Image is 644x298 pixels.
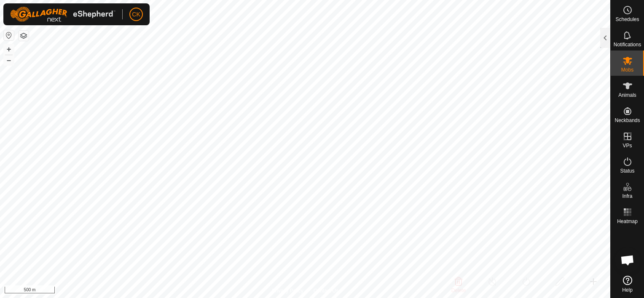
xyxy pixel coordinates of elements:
span: CK [132,10,140,19]
span: Neckbands [614,118,640,123]
span: Schedules [615,17,639,22]
div: Open chat [615,247,640,273]
button: Map Layers [19,31,29,41]
a: Help [611,272,644,296]
img: Gallagher Logo [10,7,115,22]
a: Contact Us [314,287,338,295]
a: Privacy Policy [272,287,303,295]
button: – [4,55,14,65]
span: Infra [622,194,632,199]
span: VPs [623,143,632,148]
button: Reset Map [4,30,14,40]
span: Mobs [621,67,633,72]
span: Status [620,168,634,173]
button: + [4,44,14,54]
span: Animals [618,93,636,98]
span: Notifications [614,42,641,47]
span: Heatmap [617,219,638,224]
span: Help [622,287,633,293]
